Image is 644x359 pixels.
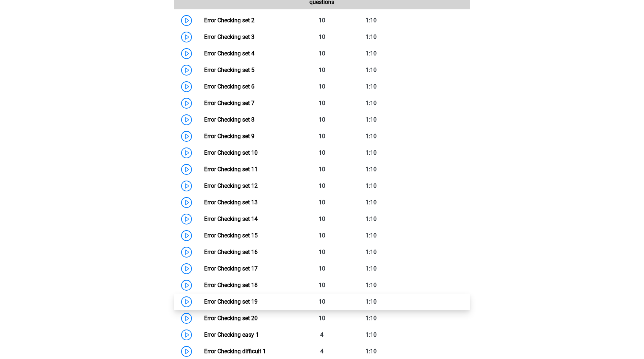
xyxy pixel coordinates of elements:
[204,265,258,272] a: Error Checking set 17
[204,199,258,206] a: Error Checking set 13
[204,315,258,322] a: Error Checking set 20
[204,100,254,106] a: Error Checking set 7
[204,133,254,140] a: Error Checking set 9
[204,67,254,73] a: Error Checking set 5
[204,182,258,189] a: Error Checking set 12
[204,348,266,355] a: Error Checking difficult 1
[204,33,254,40] a: Error Checking set 3
[204,215,258,222] a: Error Checking set 14
[204,83,254,90] a: Error Checking set 6
[204,116,254,123] a: Error Checking set 8
[204,232,258,239] a: Error Checking set 15
[204,17,254,24] a: Error Checking set 2
[204,249,258,255] a: Error Checking set 16
[204,149,258,156] a: Error Checking set 10
[204,50,254,57] a: Error Checking set 4
[204,298,258,305] a: Error Checking set 19
[204,166,258,173] a: Error Checking set 11
[204,282,258,288] a: Error Checking set 18
[204,331,259,338] a: Error Checking easy 1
